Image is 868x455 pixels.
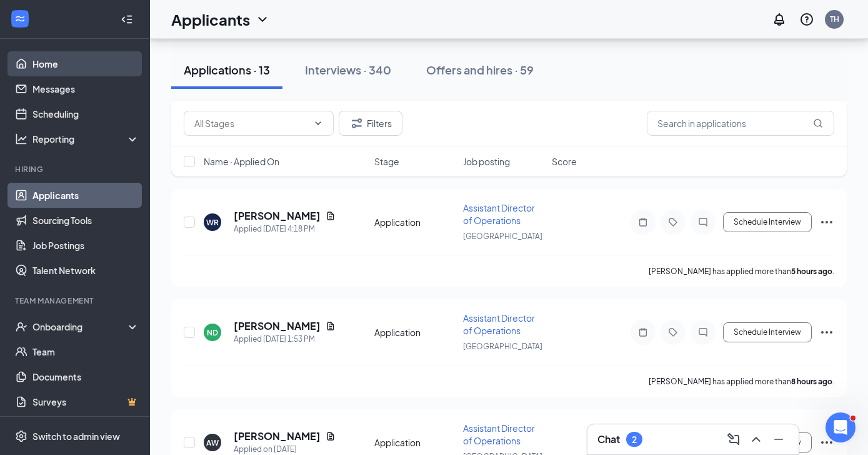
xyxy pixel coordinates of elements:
span: Job posting [463,155,510,168]
span: Score [552,155,577,168]
a: Team [32,339,139,364]
div: Application [374,216,456,228]
div: Reporting [32,133,140,145]
h5: [PERSON_NAME] [234,209,321,223]
svg: Ellipses [819,325,834,340]
button: Schedule Interview [723,212,812,232]
div: 2 [632,434,637,445]
svg: Notifications [772,12,787,27]
svg: Settings [15,430,27,442]
svg: WorkstreamLogo [14,13,26,25]
svg: Document [326,431,336,441]
div: Application [374,326,456,339]
div: WR [206,217,219,228]
span: Stage [374,155,399,168]
h5: [PERSON_NAME] [234,429,321,443]
svg: Tag [666,327,681,337]
div: TH [830,14,839,24]
span: Assistant Director of Operations [463,202,535,226]
div: Applied [DATE] 1:53 PM [234,333,336,345]
div: AW [206,437,219,448]
h5: [PERSON_NAME] [234,319,321,333]
svg: QuestionInfo [799,12,814,27]
div: ND [207,327,218,338]
svg: ChevronDown [313,118,323,128]
h3: Chat [597,432,620,446]
svg: Filter [349,116,364,131]
div: Applied [DATE] 4:18 PM [234,223,336,235]
span: Assistant Director of Operations [463,422,535,446]
div: Offers and hires · 59 [426,62,534,78]
a: Sourcing Tools [32,208,139,233]
svg: Analysis [15,133,27,145]
a: Scheduling [32,101,139,126]
p: [PERSON_NAME] has applied more than . [649,376,834,387]
b: 5 hours ago [791,267,832,276]
h1: Applicants [171,9,250,30]
a: SurveysCrown [32,389,139,414]
div: Team Management [15,295,137,306]
button: ComposeMessage [724,429,744,449]
iframe: Intercom live chat [826,412,856,442]
div: Hiring [15,164,137,175]
a: Applicants [32,183,139,208]
button: Filter Filters [339,111,402,136]
svg: Tag [666,217,681,227]
svg: MagnifyingGlass [813,118,823,128]
button: ChevronUp [746,429,766,449]
span: [GEOGRAPHIC_DATA] [463,342,542,351]
a: Talent Network [32,258,139,283]
svg: UserCheck [15,320,27,333]
svg: Ellipses [819,215,834,230]
input: All Stages [194,116,308,130]
svg: ComposeMessage [726,432,741,447]
svg: ChatInactive [696,327,711,337]
div: Application [374,436,456,449]
svg: ChevronDown [255,12,270,27]
svg: Collapse [121,13,133,26]
div: Onboarding [32,320,129,333]
p: [PERSON_NAME] has applied more than . [649,266,834,277]
svg: Document [326,321,336,331]
input: Search in applications [647,111,834,136]
span: Name · Applied On [204,155,279,168]
span: [GEOGRAPHIC_DATA] [463,232,542,241]
button: Minimize [769,429,789,449]
a: Documents [32,364,139,389]
svg: Note [636,217,651,227]
div: Interviews · 340 [305,62,391,78]
span: Assistant Director of Operations [463,312,535,336]
button: Schedule Interview [723,322,812,342]
a: Job Postings [32,233,139,258]
svg: Note [636,327,651,337]
div: Applications · 13 [184,62,270,78]
svg: Document [326,211,336,221]
a: Messages [32,76,139,101]
svg: ChevronUp [749,432,764,447]
b: 8 hours ago [791,377,832,386]
a: Home [32,51,139,76]
div: Switch to admin view [32,430,120,442]
svg: Ellipses [819,435,834,450]
svg: ChatInactive [696,217,711,227]
svg: Minimize [771,432,786,447]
